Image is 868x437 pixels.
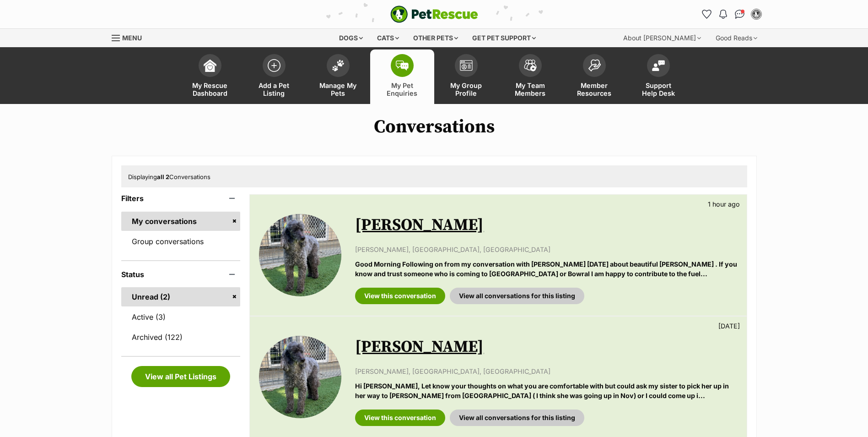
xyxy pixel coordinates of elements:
img: member-resources-icon-8e73f808a243e03378d46382f2149f9095a855e16c252ad45f914b54edf8863c.svg [588,59,601,71]
span: Manage My Pets [318,82,359,97]
a: [PERSON_NAME] [355,215,484,235]
p: 1 hour ago [708,199,740,209]
img: manage-my-pets-icon-02211641906a0b7f246fdf0571729dbe1e7629f14944591b6c1af311fb30b64b.svg [332,60,345,71]
button: My account [749,7,764,22]
a: My Rescue Dashboard [178,49,242,104]
a: Member Resources [562,49,626,104]
a: Active (3) [121,307,241,327]
a: Add a Pet Listing [242,49,306,104]
a: Archived (122) [121,328,241,347]
a: PetRescue [390,5,478,23]
div: Dogs [333,29,369,47]
span: Menu [122,34,142,42]
img: Coco Bella [259,214,341,296]
img: logo-e224e6f780fb5917bec1dbf3a21bbac754714ae5b6737aabdf751b685950b380.svg [390,5,478,23]
span: Support Help Desk [638,82,679,97]
span: My Rescue Dashboard [189,82,231,97]
a: My Pet Enquiries [370,49,434,104]
img: team-members-icon-5396bd8760b3fe7c0b43da4ab00e1e3bb1a5d9ba89233759b79545d2d3fc5d0d.svg [524,60,537,71]
a: [PERSON_NAME] [355,337,484,357]
img: help-desk-icon-fdf02630f3aa405de69fd3d07c3f3aa587a6932b1a1747fa1d2bba05be0121f9.svg [652,60,665,71]
img: group-profile-icon-3fa3cf56718a62981997c0bc7e787c4b2cf8bcc04b72c1350f741eb67cf2f40e.svg [460,60,473,71]
a: Manage My Pets [306,49,370,104]
p: Good Morning Following on from my conversation with [PERSON_NAME] [DATE] about beautiful [PERSON_... [355,259,737,279]
a: View all conversations for this listing [450,288,584,304]
img: Coco Bella [259,336,341,418]
span: Member Resources [574,82,615,97]
a: View all Pet Listings [131,366,230,387]
a: My Group Profile [434,49,498,104]
a: Favourites [700,7,714,22]
header: Filters [121,194,241,202]
img: pet-enquiries-icon-7e3ad2cf08bfb03b45e93fb7055b45f3efa6380592205ae92323e6603595dc1f.svg [396,60,409,71]
img: add-pet-listing-icon-0afa8454b4691262ce3f59096e99ab1cd57d4a30225e0717b998d2c9b9846f56.svg [268,59,280,72]
a: Menu [112,29,148,45]
img: notifications-46538b983faf8c2785f20acdc204bb7945ddae34d4c08c2a6579f10ce5e182be.svg [719,10,727,19]
img: dashboard-icon-eb2f2d2d3e046f16d808141f083e7271f6b2e854fb5c12c21221c1fb7104beca.svg [204,59,216,72]
p: [DATE] [718,321,740,331]
a: My Team Members [498,49,562,104]
span: My Team Members [510,82,551,97]
a: My conversations [121,212,241,231]
a: Group conversations [121,232,241,251]
span: Add a Pet Listing [253,82,295,97]
span: My Pet Enquiries [382,82,423,97]
a: View all conversations for this listing [450,410,584,426]
a: View this conversation [355,288,445,304]
a: Unread (2) [121,287,241,306]
div: About [PERSON_NAME] [617,29,707,47]
img: Sarah Rollan profile pic [752,10,761,19]
div: Other pets [407,29,464,47]
button: Notifications [716,7,731,22]
span: Displaying Conversations [128,173,210,180]
ul: Account quick links [700,7,764,22]
p: [PERSON_NAME], [GEOGRAPHIC_DATA], [GEOGRAPHIC_DATA] [355,366,737,376]
a: Support Help Desk [626,49,690,104]
span: My Group Profile [446,82,487,97]
header: Status [121,270,241,279]
div: Get pet support [466,29,542,47]
a: View this conversation [355,410,445,426]
div: Good Reads [709,29,764,47]
p: [PERSON_NAME], [GEOGRAPHIC_DATA], [GEOGRAPHIC_DATA] [355,245,737,254]
p: Hi [PERSON_NAME], Let know your thoughts on what you are comfortable with but could ask my sister... [355,381,737,401]
img: chat-41dd97257d64d25036548639549fe6c8038ab92f7586957e7f3b1b290dea8141.svg [735,10,744,19]
a: Conversations [733,7,747,22]
strong: all 2 [157,173,169,180]
div: Cats [371,29,405,47]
